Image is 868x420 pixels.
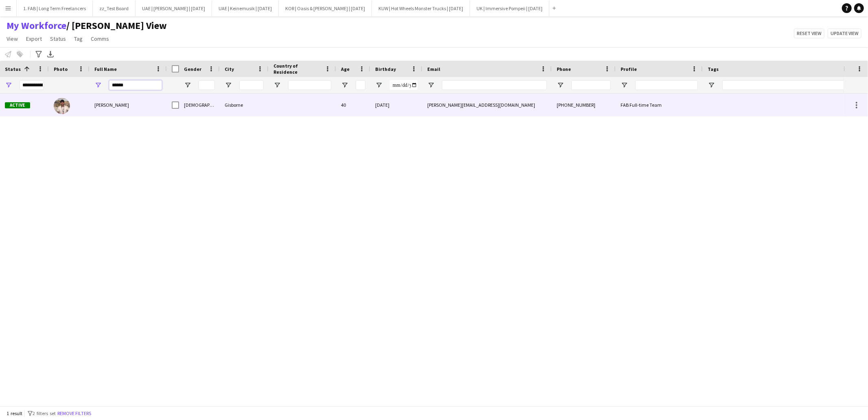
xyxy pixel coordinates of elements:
span: Profile [621,66,637,72]
input: Age Filter Input [356,80,365,90]
a: View [3,33,21,44]
button: Open Filter Menu [225,81,232,89]
input: Phone Filter Input [571,80,611,90]
span: Country of Residence [273,63,321,75]
button: KOR | Oasis & [PERSON_NAME] | [DATE] [279,0,372,16]
span: Full Name [94,66,117,72]
div: FAB Full-time Team [616,94,703,116]
button: UAE | Keinemusik | [DATE] [212,0,279,16]
button: Open Filter Menu [184,81,191,89]
span: Phone [557,66,571,72]
input: Full Name Filter Input [109,80,162,90]
span: Photo [54,66,68,72]
div: [PERSON_NAME][EMAIL_ADDRESS][DOMAIN_NAME] [422,94,552,116]
button: Open Filter Menu [375,81,383,89]
span: Tag [74,35,83,42]
button: Open Filter Menu [427,81,435,89]
span: Dan View [66,20,167,32]
button: UK | Immersive Pompeii | [DATE] [470,0,549,16]
span: Tags [708,66,719,72]
input: City Filter Input [239,80,264,90]
button: zz_Test Board [93,0,136,16]
span: Status [50,35,66,42]
button: Open Filter Menu [5,81,12,89]
span: 2 filters set [33,410,56,416]
button: 1. FAB | Long Term Freelancers [17,0,93,16]
button: Open Filter Menu [621,81,628,89]
button: Reset view [794,29,824,38]
input: Country of Residence Filter Input [288,80,331,90]
span: Export [26,35,42,42]
div: Gisborne [220,94,269,116]
input: Birthday Filter Input [390,80,418,90]
button: Open Filter Menu [708,81,715,89]
span: View [7,35,18,42]
img: Dan Turner [54,98,70,114]
div: [DATE] [370,94,422,116]
button: KUW | Hot Wheels Monster Trucks | [DATE] [372,0,470,16]
span: Birthday [375,66,396,72]
input: Email Filter Input [442,80,547,90]
button: Update view [828,29,861,38]
input: Gender Filter Input [199,80,215,90]
a: Comms [87,33,112,44]
button: Open Filter Menu [94,81,102,89]
span: Active [5,102,30,108]
span: Gender [184,66,201,72]
button: UAE | [PERSON_NAME] | [DATE] [136,0,212,16]
span: [PERSON_NAME] [94,102,129,108]
a: Export [23,33,45,44]
button: Open Filter Menu [557,81,564,89]
span: Age [341,66,350,72]
a: Tag [71,33,86,44]
app-action-btn: Export XLSX [46,49,55,59]
span: Comms [91,35,109,42]
div: 40 [336,94,370,116]
input: Profile Filter Input [635,80,698,90]
div: [PHONE_NUMBER] [552,94,616,116]
a: Status [47,33,69,44]
app-action-btn: Advanced filters [34,49,44,59]
div: [DEMOGRAPHIC_DATA] [179,94,220,116]
button: Remove filters [56,409,93,418]
span: City [225,66,234,72]
span: Status [5,66,21,72]
button: Open Filter Menu [341,81,348,89]
span: Email [427,66,440,72]
a: My Workforce [7,20,66,32]
button: Open Filter Menu [273,81,281,89]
